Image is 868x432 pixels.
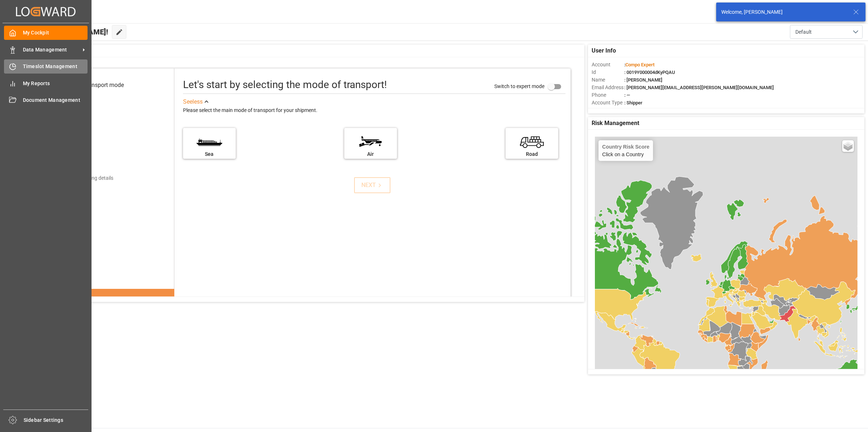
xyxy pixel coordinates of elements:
[592,68,624,76] span: Id
[795,28,812,36] span: Default
[592,84,624,91] span: Email Address
[4,93,88,107] a: Document Management
[348,150,393,158] div: Air
[624,92,630,98] span: : —
[361,181,384,190] div: NEXT
[23,46,80,54] span: Data Management
[23,29,88,37] span: My Cockpit
[68,81,124,90] div: Select transport mode
[592,76,624,84] span: Name
[602,144,649,157] div: Click on a Country
[4,76,88,90] a: My Reports
[183,97,203,106] div: See less
[592,61,624,68] span: Account
[624,62,654,67] span: :
[592,119,639,128] span: Risk Management
[23,63,88,70] span: Timeslot Management
[602,144,649,150] h4: Country Risk Score
[842,140,854,152] a: Layers
[24,416,89,424] span: Sidebar Settings
[624,77,662,83] span: : [PERSON_NAME]
[183,106,565,115] div: Please select the main mode of transport for your shipment.
[4,26,88,40] a: My Cockpit
[790,25,863,39] button: open menu
[187,150,232,158] div: Sea
[354,177,390,193] button: NEXT
[592,46,616,55] span: User Info
[494,83,544,89] span: Switch to expert mode
[509,150,555,158] div: Road
[592,91,624,99] span: Phone
[183,77,387,92] div: Let's start by selecting the mode of transport!
[624,100,642,105] span: : Shipper
[4,59,88,74] a: Timeslot Management
[23,96,88,104] span: Document Management
[625,62,654,67] span: Compo Expert
[624,85,774,90] span: : [PERSON_NAME][EMAIL_ADDRESS][PERSON_NAME][DOMAIN_NAME]
[624,70,675,75] span: : 0019Y000004dKyPQAU
[592,99,624,107] span: Account Type
[721,8,846,16] div: Welcome, [PERSON_NAME]
[23,80,88,87] span: My Reports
